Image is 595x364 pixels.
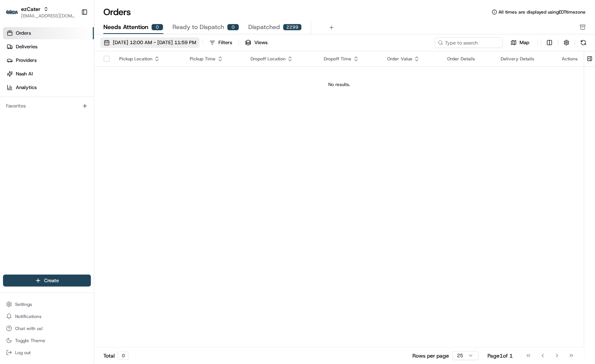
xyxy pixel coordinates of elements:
div: Pickup Location [119,56,178,62]
span: Needs Attention [103,23,148,32]
a: Deliveries [3,41,94,53]
span: Knowledge Base [15,109,58,117]
div: Pickup Time [190,56,239,62]
button: ezCaterezCater[EMAIL_ADDRESS][DOMAIN_NAME] [3,3,78,21]
div: 0 [227,24,239,31]
span: Orders [16,30,31,37]
div: Page 1 of 1 [488,352,513,359]
span: Map [520,39,530,46]
button: Start new chat [128,74,137,83]
button: Log out [3,347,91,358]
span: Deliveries [16,43,37,50]
button: Refresh [578,37,589,48]
button: Chat with us! [3,323,91,334]
a: Nash AI [3,68,94,80]
button: Create [3,275,91,287]
span: Views [254,39,268,46]
p: Welcome 👋 [8,30,137,42]
div: 0 [151,24,163,31]
div: Start new chat [26,72,124,80]
span: Providers [16,57,37,64]
img: ezCater [6,10,18,15]
img: Nash [8,8,23,23]
a: 📗Knowledge Base [5,106,61,120]
div: We're available if you need us! [26,80,95,86]
button: Views [242,37,271,48]
span: Nash AI [16,71,33,77]
button: Filters [206,37,235,48]
div: Delivery Details [501,56,550,62]
a: Orders [3,27,94,39]
span: [DATE] 12:00 AM - [DATE] 11:59 PM [113,39,196,46]
div: Filters [218,39,232,46]
span: API Documentation [71,109,121,117]
a: Providers [3,54,94,66]
p: Rows per page [413,352,449,359]
span: Dispatched [248,23,280,32]
a: Powered byPylon [53,127,91,134]
span: Chat with us! [15,326,43,332]
button: Toggle Theme [3,335,91,346]
div: Dropoff Time [324,56,375,62]
button: Map [506,38,535,47]
button: [DATE] 12:00 AM - [DATE] 11:59 PM [100,37,200,48]
span: Settings [15,301,32,307]
span: Toggle Theme [15,338,45,344]
span: Log out [15,350,31,356]
div: Dropoff Location [251,56,312,62]
button: Notifications [3,311,91,322]
div: 💻 [64,110,70,116]
span: All times are displayed using EDT timezone [499,9,586,15]
div: Total [103,352,129,360]
span: Notifications [15,313,42,319]
div: 📗 [8,110,14,116]
div: 2299 [283,24,302,31]
a: Analytics [3,81,94,94]
span: Create [44,277,59,284]
a: 💻API Documentation [61,106,124,120]
span: Ready to Dispatch [172,23,224,32]
div: Order Value [387,56,435,62]
h1: Orders [103,6,131,18]
span: Analytics [16,84,37,91]
div: Actions [562,56,578,62]
div: Favorites [3,100,91,112]
img: 1736555255976-a54dd68f-1ca7-489b-9aae-adbdc363a1c4 [8,72,21,86]
div: Order Details [447,56,489,62]
input: Clear [20,49,125,57]
span: Pylon [75,128,91,134]
input: Type to search [435,37,503,48]
button: ezCater [21,5,40,13]
button: Settings [3,299,91,310]
div: No results. [97,81,581,88]
button: [EMAIL_ADDRESS][DOMAIN_NAME] [21,13,75,19]
div: 0 [118,352,129,360]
